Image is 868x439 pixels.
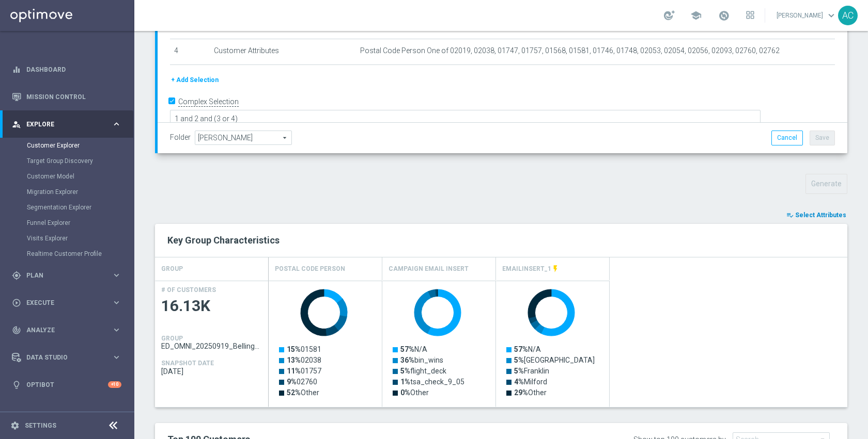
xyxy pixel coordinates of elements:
[514,388,547,397] text: Other
[12,353,112,362] div: Data Studio
[12,120,21,129] i: person_search
[161,296,262,316] span: 16.13K
[161,360,214,367] h4: SNAPSHOT DATE
[389,260,469,278] h4: Campaign Email Insert
[27,141,107,150] a: Customer Explorer
[287,356,301,364] tspan: 13%
[26,56,121,83] a: Dashboard
[108,381,121,388] div: +10
[25,422,56,429] a: Settings
[400,367,410,375] tspan: 5%
[11,93,122,101] button: Mission Control
[810,131,835,145] button: Save
[11,326,122,334] button: track_changes Analyze keyboard_arrow_right
[400,367,446,375] text: flight_deck
[514,345,528,353] tspan: 57%
[269,281,610,407] div: Press SPACE to select this row.
[178,97,239,107] label: Complex Selection
[210,39,356,65] td: Customer Attributes
[514,356,595,364] text: [GEOGRAPHIC_DATA]
[112,352,121,362] i: keyboard_arrow_right
[12,83,121,110] div: Mission Control
[170,133,191,142] label: Folder
[155,281,269,407] div: Press SPACE to select this row.
[27,219,107,227] a: Funnel Explorer
[786,212,794,219] i: playlist_add_check
[514,356,524,364] tspan: 5%
[112,270,121,280] i: keyboard_arrow_right
[400,388,429,397] text: Other
[551,265,560,273] i: This attribute is updated in realtime
[771,131,803,145] button: Cancel
[112,298,121,307] i: keyboard_arrow_right
[27,188,107,196] a: Migration Explorer
[11,271,122,280] button: gps_fixed Plan keyboard_arrow_right
[27,200,133,215] div: Segmentation Explorer
[27,234,107,242] a: Visits Explorer
[26,327,112,333] span: Analyze
[287,345,321,353] text: 01581
[400,378,464,386] text: tsa_check_9_05
[26,371,108,398] a: Optibot
[12,120,112,129] div: Explore
[11,299,122,307] button: play_circle_outline Execute keyboard_arrow_right
[161,286,216,294] h4: # OF CUSTOMERS
[11,66,122,74] button: equalizer Dashboard
[170,39,210,65] td: 4
[170,74,220,86] button: + Add Selection
[12,65,21,74] i: equalizer
[400,356,414,364] tspan: 36%
[27,203,107,212] a: Segmentation Explorer
[805,174,847,194] button: Generate
[11,353,122,362] div: Data Studio keyboard_arrow_right
[161,260,183,278] h4: GROUP
[27,215,133,231] div: Funnel Explorer
[514,367,524,375] tspan: 5%
[12,271,21,280] i: gps_fixed
[26,272,112,279] span: Plan
[287,356,321,364] text: 02038
[287,388,319,397] text: Other
[26,354,112,361] span: Data Studio
[400,345,427,353] text: N/A
[514,388,528,397] tspan: 29%
[287,367,301,375] tspan: 11%
[287,378,317,386] text: 02760
[360,46,780,55] span: Postal Code Person One of 02019, 02038, 01747, 01757, 01568, 01581, 01746, 01748, 02053, 02054, 0...
[400,388,410,397] tspan: 0%
[838,6,858,25] div: AC
[690,10,702,21] span: school
[514,345,541,353] text: N/A
[12,271,112,280] div: Plan
[27,157,107,165] a: Target Group Discovery
[514,367,549,375] text: Franklin
[514,378,524,386] tspan: 4%
[27,246,133,262] div: Realtime Customer Profile
[11,120,122,128] button: person_search Explore keyboard_arrow_right
[514,378,547,386] text: Milford
[795,212,846,219] span: Select Attributes
[11,381,122,389] button: lightbulb Optibot +10
[287,388,301,397] tspan: 52%
[12,371,121,398] div: Optibot
[400,378,410,386] tspan: 1%
[12,298,112,307] div: Execute
[167,234,835,247] h2: Key Group Characteristics
[12,56,121,83] div: Dashboard
[287,345,301,353] tspan: 15%
[26,83,121,110] a: Mission Control
[27,153,133,169] div: Target Group Discovery
[27,250,107,258] a: Realtime Customer Profile
[161,335,183,342] h4: GROUP
[400,356,443,364] text: bin_wins
[502,260,551,278] h4: EMAILINSERT_1
[26,300,112,306] span: Execute
[112,325,121,335] i: keyboard_arrow_right
[400,345,414,353] tspan: 57%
